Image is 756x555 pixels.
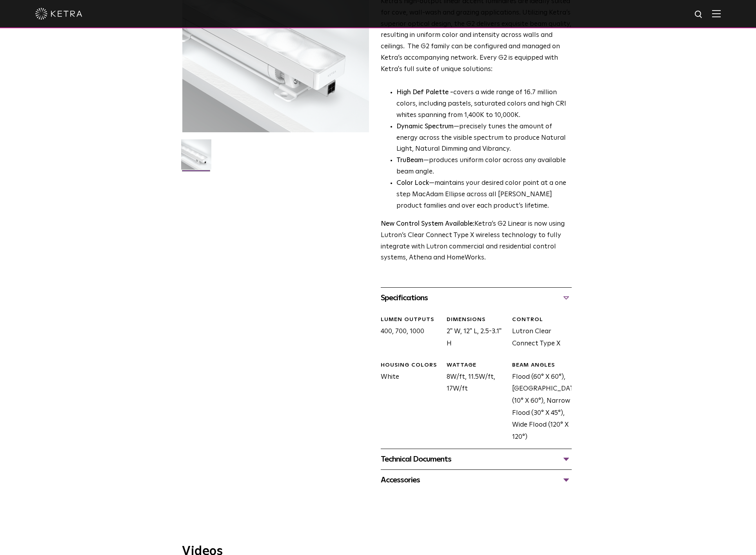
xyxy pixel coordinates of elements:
div: Accessories [381,474,572,486]
div: BEAM ANGLES [512,361,572,369]
div: 8W/ft, 11.5W/ft, 17W/ft [441,361,506,443]
div: 2" W, 12" L, 2.5-3.1" H [441,316,506,350]
div: LUMEN OUTPUTS [381,316,440,324]
strong: High Def Palette - [396,89,453,96]
strong: New Control System Available: [381,221,474,227]
strong: Color Lock [396,180,429,186]
div: Specifications [381,292,572,304]
img: ketra-logo-2019-white [35,8,82,20]
div: HOUSING COLORS [381,361,440,369]
img: Hamburger%20Nav.svg [712,10,721,17]
div: Flood (60° X 60°), [GEOGRAPHIC_DATA] (10° X 60°), Narrow Flood (30° X 45°), Wide Flood (120° X 120°) [506,361,572,443]
img: search icon [694,10,704,20]
p: Ketra’s G2 Linear is now using Lutron’s Clear Connect Type X wireless technology to fully integra... [381,219,572,264]
div: DIMENSIONS [447,316,506,324]
div: White [375,361,440,443]
div: Technical Documents [381,453,572,466]
div: CONTROL [512,316,572,324]
strong: TruBeam [396,157,423,164]
li: —produces uniform color across any available beam angle. [396,155,572,178]
li: —maintains your desired color point at a one step MacAdam Ellipse across all [PERSON_NAME] produc... [396,178,572,212]
p: covers a wide range of 16.7 million colors, including pastels, saturated colors and high CRI whit... [396,87,572,121]
div: Lutron Clear Connect Type X [506,316,572,350]
div: WATTAGE [447,361,506,369]
img: G2-Linear-2021-Web-Square [181,139,211,175]
strong: Dynamic Spectrum [396,123,454,130]
li: —precisely tunes the amount of energy across the visible spectrum to produce Natural Light, Natur... [396,121,572,155]
div: 400, 700, 1000 [375,316,440,350]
